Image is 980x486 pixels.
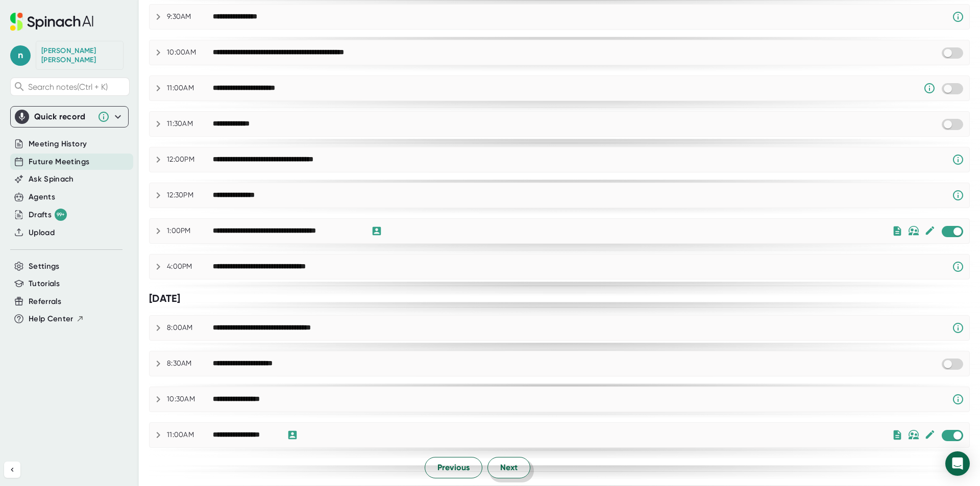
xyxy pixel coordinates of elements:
[167,262,213,271] div: 4:00PM
[167,155,213,164] div: 12:00PM
[15,107,124,127] div: Quick record
[952,11,964,23] svg: Spinach requires a video conference link.
[4,462,20,478] button: Collapse sidebar
[167,226,213,236] div: 1:00PM
[167,48,213,57] div: 10:00AM
[167,119,213,129] div: 11:30AM
[29,173,74,185] button: Ask Spinach
[29,227,55,239] button: Upload
[952,393,964,405] svg: Spinach requires a video conference link.
[437,462,470,474] span: Previous
[500,462,518,474] span: Next
[923,82,936,94] svg: Someone has manually disabled Spinach from this meeting.
[29,261,60,272] button: Settings
[167,430,213,440] div: 11:00AM
[55,209,67,221] div: 99+
[29,138,87,150] button: Meeting History
[41,46,118,64] div: Nicole Kelly
[425,457,482,478] button: Previous
[10,45,31,66] span: n
[952,154,964,166] svg: Spinach requires a video conference link.
[167,359,213,368] div: 8:30AM
[167,191,213,200] div: 12:30PM
[29,313,84,325] button: Help Center
[487,457,530,478] button: Next
[167,395,213,404] div: 10:30AM
[29,209,67,221] button: Drafts 99+
[29,209,67,221] div: Drafts
[167,84,213,93] div: 11:00AM
[29,156,89,168] button: Future Meetings
[952,322,964,334] svg: Spinach requires a video conference link.
[29,191,55,203] button: Agents
[149,292,970,305] div: [DATE]
[29,278,60,290] button: Tutorials
[34,112,92,122] div: Quick record
[167,323,213,332] div: 8:00AM
[29,296,61,308] button: Referrals
[908,430,919,440] img: internal-only.bf9814430b306fe8849ed4717edd4846.svg
[952,189,964,201] svg: Spinach requires a video conference link.
[28,82,127,92] span: Search notes (Ctrl + K)
[908,226,919,236] img: internal-only.bf9814430b306fe8849ed4717edd4846.svg
[167,12,213,21] div: 9:30AM
[29,313,73,325] span: Help Center
[945,451,970,476] div: Open Intercom Messenger
[952,261,964,273] svg: Spinach requires a video conference link.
